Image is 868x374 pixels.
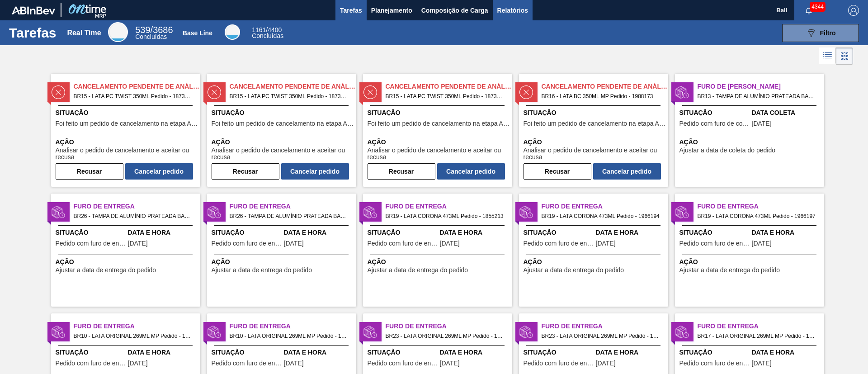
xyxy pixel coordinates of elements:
span: 14/06/2025, [752,240,772,247]
span: BR15 - LATA PC TWIST 350ML Pedido - 1873064 [386,91,505,101]
span: Ação [368,137,510,147]
span: Situação [524,108,666,118]
img: status [208,325,221,339]
span: Ação [56,137,198,147]
img: status [675,85,689,99]
span: Ação [524,137,666,147]
span: Planejamento [371,5,412,16]
button: Recusar [368,163,435,180]
div: Real Time [67,29,101,37]
span: Pedido com furo de entrega [524,240,594,247]
span: Composição de Carga [421,5,488,16]
span: Ação [56,257,198,267]
span: Data e Hora [440,348,510,357]
button: Cancelar pedido [437,163,505,180]
span: Situação [56,228,126,237]
span: BR19 - LATA CORONA 473ML Pedido - 1966197 [698,211,817,221]
span: Ajustar a data de entrega do pedido [368,267,468,274]
span: Data e Hora [284,348,354,357]
span: Pedido com furo de entrega [679,360,750,367]
div: Base Line [183,29,212,37]
span: Situação [524,228,594,237]
span: 08/03/2025, [440,360,460,367]
span: Data e Hora [752,348,822,357]
span: Pedido com furo de entrega [56,240,126,247]
div: Base Line [252,27,283,39]
span: Data e Hora [284,228,354,237]
span: Cancelamento Pendente de Análise [542,82,668,91]
span: 1161 [252,26,266,33]
span: 04/01/2025, [440,240,460,247]
span: 4344 [810,2,826,12]
span: Situação [368,228,438,237]
button: Filtro [782,24,859,42]
span: Situação [679,348,750,357]
span: Foi feito um pedido de cancelamento na etapa Aguardando Faturamento [368,120,510,127]
button: Recusar [56,163,123,180]
span: BR10 - LATA ORIGINAL 269ML MP Pedido - 1812826 [230,331,349,341]
img: status [519,205,533,219]
span: Data e Hora [128,348,198,357]
span: Ajustar a data de entrega do pedido [56,267,156,274]
img: status [363,205,377,219]
span: Cancelamento Pendente de Análise [386,82,512,91]
span: BR26 - TAMPA DE ALUMÍNIO PRATEADA BALL CDL Pedido - 1997688 [230,211,349,221]
div: Completar tarefa: 29816314 [212,161,349,180]
button: Recusar [524,163,591,180]
span: Ajustar a data de entrega do pedido [524,267,624,274]
span: Ação [212,257,354,267]
div: Completar tarefa: 29816313 [56,161,193,180]
span: BR16 - LATA BC 350ML MP Pedido - 1988173 [542,91,661,101]
span: Data Coleta [752,108,822,118]
span: Furo de Entrega [698,322,824,331]
span: BR19 - LATA CORONA 473ML Pedido - 1966194 [542,211,661,221]
span: Pedido com furo de entrega [679,240,750,247]
img: status [363,85,377,99]
span: Situação [368,348,438,357]
img: status [363,325,377,339]
span: Situação [368,108,510,118]
span: Pedido com furo de entrega [212,360,282,367]
span: Analisar o pedido de cancelamento e aceitar ou recusa [212,147,354,161]
span: Data e Hora [128,228,198,237]
button: Cancelar pedido [125,163,193,180]
span: Foi feito um pedido de cancelamento na etapa Aguardando Faturamento [56,120,198,127]
span: Concluídas [135,33,167,40]
span: Data e Hora [752,228,822,237]
span: BR15 - LATA PC TWIST 350ML Pedido - 1873066 [74,91,193,101]
span: Ajustar a data de coleta do pedido [679,147,776,154]
span: 21/08/2025 [752,120,772,127]
button: Cancelar pedido [593,163,661,180]
span: BR26 - TAMPA DE ALUMÍNIO PRATEADA BALL CDL Pedido - 1993061 [74,211,193,221]
span: Furo de Entrega [230,202,356,211]
span: BR13 - TAMPA DE ALUMÍNIO PRATEADA BALL CDL Pedido - 2011028 [698,91,817,101]
span: Situação [524,348,594,357]
div: Real Time [135,26,173,40]
span: Furo de Coleta [698,82,824,91]
img: status [208,85,221,99]
span: 13/11/2024, [128,360,148,367]
span: Ação [679,137,822,147]
div: Base Line [225,24,240,40]
span: Tarefas [340,5,362,16]
span: Situação [679,108,750,118]
span: 539 [135,25,150,35]
span: Foi feito um pedido de cancelamento na etapa Aguardando Faturamento [524,120,666,127]
span: 15/08/2025, [128,240,148,247]
span: Analisar o pedido de cancelamento e aceitar ou recusa [56,147,198,161]
span: Furo de Entrega [386,202,512,211]
img: Logout [848,5,859,16]
img: status [519,325,533,339]
span: / 3686 [135,25,173,35]
span: Situação [212,108,354,118]
span: Pedido com furo de entrega [368,240,438,247]
span: Cancelamento Pendente de Análise [74,82,200,91]
span: Ação [212,137,354,147]
img: status [52,85,65,99]
span: Data e Hora [440,228,510,237]
span: Data e Hora [596,228,666,237]
span: / 4400 [252,26,282,33]
span: Ajustar a data de entrega do pedido [212,267,312,274]
div: Real Time [108,22,128,42]
span: Situação [56,348,126,357]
